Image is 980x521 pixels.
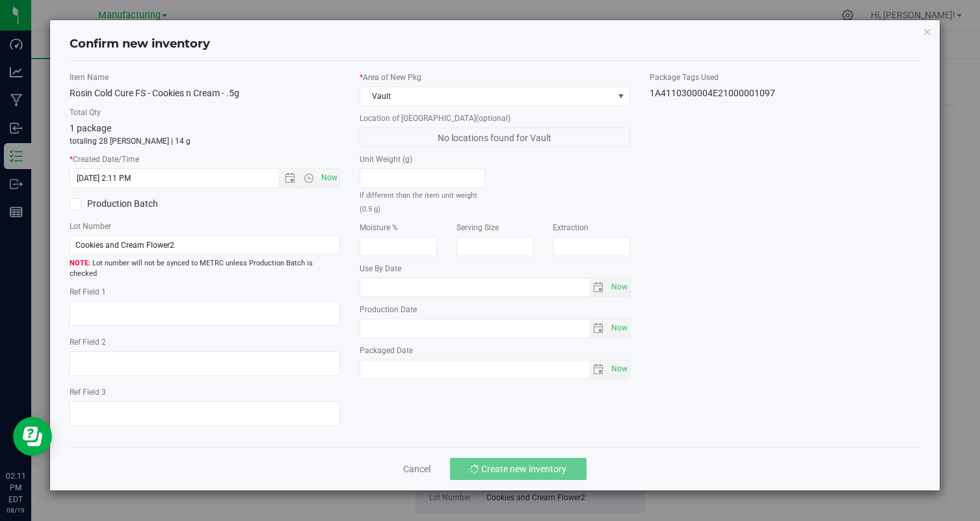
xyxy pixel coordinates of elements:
[553,222,630,234] label: Extraction
[589,278,608,297] span: select
[360,345,630,356] label: Packaged Date
[457,222,534,234] label: Serving Size
[70,72,340,83] label: Item Name
[403,462,430,475] a: Cancel
[360,127,630,147] span: No locations found for Vault
[608,278,629,297] span: select
[360,154,485,165] label: Unit Weight (g)
[650,72,920,83] label: Package Tags Used
[70,154,340,165] label: Created Date/Time
[279,173,301,183] span: Open the date view
[70,135,340,147] p: totaling 28 [PERSON_NAME] | 14 g
[609,319,631,338] span: Set Current date
[481,464,566,474] span: Create new inventory
[360,87,613,105] span: Vault
[360,304,630,315] label: Production Date
[360,222,437,234] label: Moisture %
[70,197,195,211] label: Production Batch
[70,286,340,298] label: Ref Field 1
[360,113,630,124] label: Location of [GEOGRAPHIC_DATA]
[13,417,52,456] iframe: Resource center
[70,220,340,232] label: Lot Number
[450,458,587,480] button: Create new inventory
[608,319,629,338] span: select
[589,319,608,338] span: select
[609,360,631,379] span: Set Current date
[650,87,920,100] div: 1A4110300004E21000001097
[70,336,340,348] label: Ref Field 2
[608,360,629,379] span: select
[70,36,210,53] h4: Confirm new inventory
[70,258,340,280] span: Lot number will not be synced to METRC unless Production Batch is checked
[70,107,340,118] label: Total Qty
[70,87,340,100] div: Rosin Cold Cure FS - Cookies n Cream - .5g
[609,278,631,297] span: Set Current date
[319,168,341,187] span: Set Current date
[298,173,320,183] span: Open the time view
[70,386,340,398] label: Ref Field 3
[360,191,477,213] small: If different than the item unit weight (0.5 g)
[476,114,510,123] span: (optional)
[70,123,111,133] span: 1 package
[360,263,630,274] label: Use By Date
[589,360,608,379] span: select
[360,72,630,83] label: Area of New Pkg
